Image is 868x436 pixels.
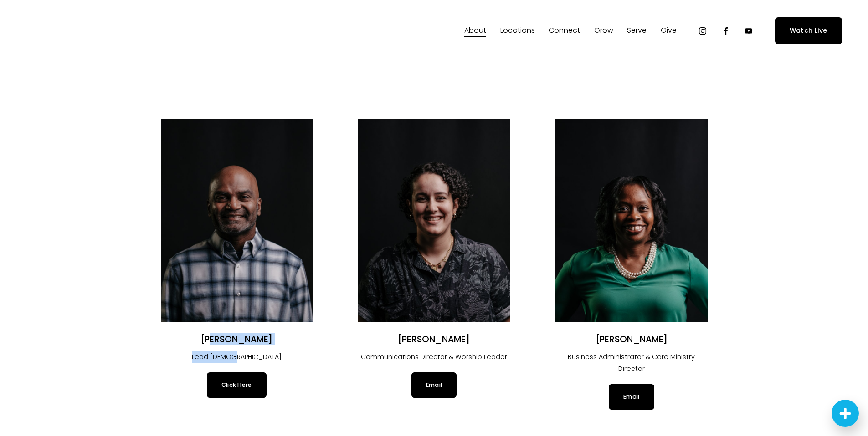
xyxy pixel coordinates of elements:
a: folder dropdown [500,24,535,38]
a: Watch Live [775,17,842,44]
h2: [PERSON_NAME] [161,334,313,345]
a: Click Here [207,372,267,398]
p: Business Administrator & Care Ministry Director [555,351,707,375]
p: Communications Director & Worship Leader [358,351,510,363]
span: About [464,24,486,37]
h2: [PERSON_NAME] [358,334,510,345]
a: folder dropdown [627,24,647,38]
a: folder dropdown [661,24,677,38]
img: Angélica Smith [358,119,510,322]
a: Instagram [698,26,707,35]
h2: [PERSON_NAME] [555,334,707,345]
a: folder dropdown [464,24,486,38]
a: Facebook [721,26,730,35]
a: YouTube [744,26,753,35]
a: folder dropdown [549,24,580,38]
span: Grow [594,24,613,37]
a: folder dropdown [594,24,613,38]
a: Email [411,372,457,398]
span: Serve [627,24,647,37]
p: Lead [DEMOGRAPHIC_DATA] [161,351,313,363]
img: Fellowship Memphis [26,22,153,40]
span: Connect [549,24,580,37]
span: Give [661,24,677,37]
span: Locations [500,24,535,37]
a: Email [609,384,654,410]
